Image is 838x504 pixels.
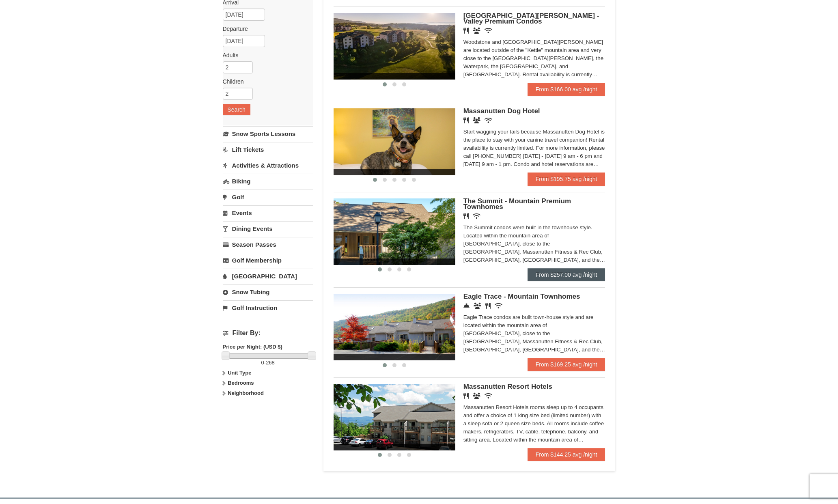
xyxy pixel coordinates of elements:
[223,205,313,220] a: Events
[463,12,599,25] span: [GEOGRAPHIC_DATA][PERSON_NAME] - Valley Premium Condos
[463,38,605,79] div: Woodstone and [GEOGRAPHIC_DATA][PERSON_NAME] are located outside of the "Kettle" mountain area an...
[528,268,605,281] a: From $257.00 avg /night
[223,51,307,59] label: Adults
[528,358,605,371] a: From $169.25 avg /night
[223,269,313,284] a: [GEOGRAPHIC_DATA]
[495,303,502,309] i: Wireless Internet (free)
[485,303,491,309] i: Restaurant
[463,28,469,34] i: Restaurant
[463,117,469,123] i: Restaurant
[223,174,313,189] a: Biking
[463,197,571,211] span: The Summit - Mountain Premium Townhomes
[223,25,307,33] label: Departure
[261,360,264,366] span: 0
[463,107,540,115] span: Massanutten Dog Hotel
[223,126,313,141] a: Snow Sports Lessons
[223,344,282,350] strong: Price per Night: (USD $)
[485,28,492,34] i: Wireless Internet (free)
[528,448,605,461] a: From $144.25 avg /night
[228,380,254,386] strong: Bedrooms
[463,128,605,168] div: Start wagging your tails because Massanutten Dog Hotel is the place to stay with your canine trav...
[463,313,605,354] div: Eagle Trace condos are built town-house style and are located within the mountain area of [GEOGRA...
[223,253,313,268] a: Golf Membership
[223,78,307,86] label: Children
[223,190,313,205] a: Golf
[223,158,313,173] a: Activities & Attractions
[463,213,469,219] i: Restaurant
[463,393,469,399] i: Restaurant
[474,303,481,309] i: Conference Facilities
[223,237,313,252] a: Season Passes
[223,142,313,157] a: Lift Tickets
[223,359,313,367] label: -
[463,293,580,300] span: Eagle Trace - Mountain Townhomes
[473,28,480,34] i: Banquet Facilities
[228,370,251,376] strong: Unit Type
[473,393,480,399] i: Banquet Facilities
[463,303,470,309] i: Concierge Desk
[473,213,480,219] i: Wireless Internet (free)
[223,221,313,236] a: Dining Events
[528,172,605,185] a: From $195.75 avg /night
[485,393,492,399] i: Wireless Internet (free)
[473,117,480,123] i: Banquet Facilities
[266,360,275,366] span: 268
[463,383,552,390] span: Massanutten Resort Hotels
[223,300,313,315] a: Golf Instruction
[528,83,605,96] a: From $166.00 avg /night
[463,403,605,444] div: Massanutten Resort Hotels rooms sleep up to 4 occupants and offer a choice of 1 king size bed (li...
[223,330,313,337] h4: Filter By:
[485,117,492,123] i: Wireless Internet (free)
[223,104,250,115] button: Search
[223,284,313,299] a: Snow Tubing
[463,224,605,264] div: The Summit condos were built in the townhouse style. Located within the mountain area of [GEOGRAP...
[228,390,264,396] strong: Neighborhood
